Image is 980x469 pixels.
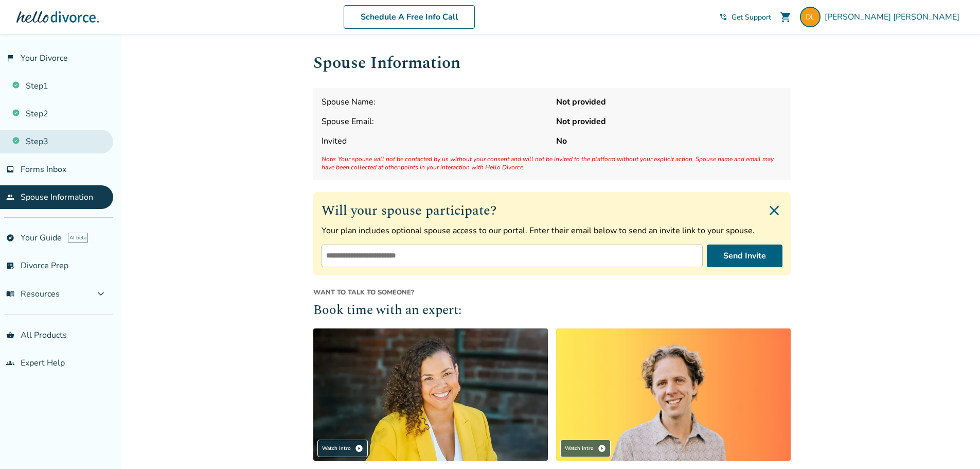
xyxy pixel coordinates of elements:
span: shopping_cart [779,11,792,23]
span: list_alt_check [6,262,14,270]
strong: Not provided [556,96,782,108]
img: Close invite form [766,202,782,219]
img: fuller.danielle@yahoo.com [800,7,821,27]
span: Spouse Name: [322,96,548,108]
span: [PERSON_NAME] [PERSON_NAME] [825,11,964,23]
strong: Not provided [556,116,782,127]
h2: Book time with an expert: [313,301,791,321]
span: phone_in_talk [719,13,727,21]
span: AI beta [68,233,88,243]
span: groups [6,359,14,367]
span: Resources [6,288,60,300]
span: Get Support [732,12,771,22]
div: Watch Intro [317,440,368,457]
p: Your plan includes optional spouse access to our portal. Enter their email below to send an invit... [322,225,782,236]
span: Spouse Email: [322,116,548,127]
span: explore [6,234,14,242]
span: Forms Inbox [21,164,66,175]
img: James Traub [556,328,791,461]
h1: Spouse Information [313,50,791,76]
span: Invited [322,135,548,147]
button: Send Invite [707,245,782,267]
img: Claudia Brown Coulter [313,328,548,461]
span: people [6,193,14,201]
a: phone_in_talkGet Support [719,12,771,22]
span: play_circle [355,444,363,453]
span: play_circle [598,444,606,453]
h2: Will your spouse participate? [322,200,782,221]
a: Schedule A Free Info Call [344,5,475,29]
span: menu_book [6,290,14,298]
span: shopping_basket [6,331,14,339]
div: Watch Intro [560,440,611,457]
span: flag_2 [6,54,14,62]
iframe: Chat Widget [929,420,980,469]
strong: No [556,135,782,147]
span: Want to talk to someone? [313,288,791,297]
span: inbox [6,165,14,173]
span: expand_more [95,288,107,300]
span: Note: Your spouse will not be contacted by us without your consent and will not be invited to the... [322,155,782,171]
